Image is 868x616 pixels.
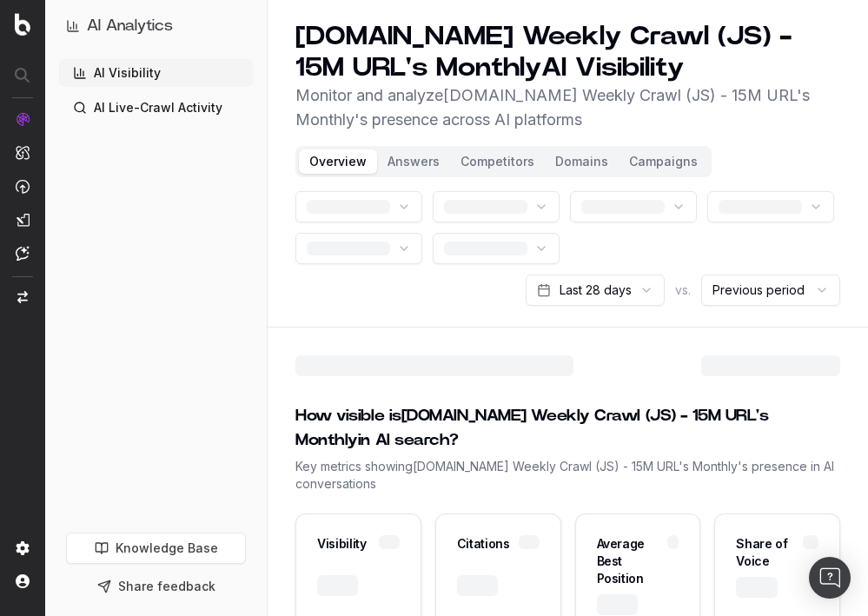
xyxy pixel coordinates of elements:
[597,535,668,587] div: Average Best Position
[66,571,246,602] button: Share feedback
[317,535,367,553] div: Visibility
[299,149,377,174] button: Overview
[295,83,840,132] p: Monitor and analyze [DOMAIN_NAME] Weekly Crawl (JS) - 15M URL's Monthly 's presence across AI pla...
[16,213,30,227] img: Studio
[87,14,173,38] h1: AI Analytics
[66,533,246,564] a: Knowledge Base
[17,291,28,303] img: Switch project
[809,557,851,599] div: Open Intercom Messenger
[59,59,253,87] a: AI Visibility
[16,145,30,160] img: Intelligence
[295,21,840,83] h1: [DOMAIN_NAME] Weekly Crawl (JS) - 15M URL's Monthly AI Visibility
[16,179,30,194] img: Activation
[66,14,246,38] button: AI Analytics
[295,404,840,453] div: How visible is [DOMAIN_NAME] Weekly Crawl (JS) - 15M URL's Monthly in AI search?
[16,112,30,126] img: Analytics
[619,149,708,174] button: Campaigns
[16,541,30,555] img: Setting
[675,282,691,299] span: vs.
[736,535,803,570] div: Share of Voice
[16,574,30,588] img: My account
[295,458,840,493] div: Key metrics showing [DOMAIN_NAME] Weekly Crawl (JS) - 15M URL's Monthly 's presence in AI convers...
[16,246,30,261] img: Assist
[450,149,545,174] button: Competitors
[377,149,450,174] button: Answers
[59,94,253,122] a: AI Live-Crawl Activity
[15,13,30,36] img: Botify logo
[457,535,510,553] div: Citations
[545,149,619,174] button: Domains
